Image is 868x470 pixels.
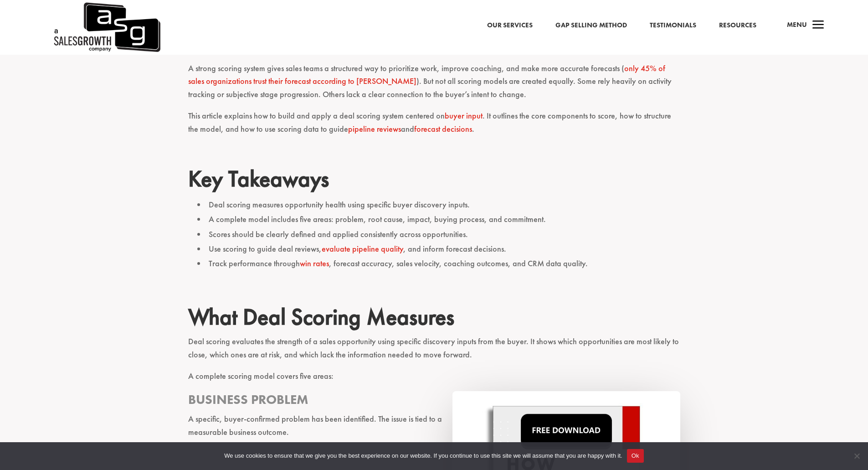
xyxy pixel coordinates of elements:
h3: Business Problem [188,391,680,413]
a: buyer input [445,110,483,121]
a: win rates [300,258,329,269]
li: Use scoring to guide deal reviews, , and inform forecast decisions. [197,242,680,256]
p: A specific, buyer-confirmed problem has been identified. The issue is tied to a measurable busine... [188,413,680,447]
li: Deal scoring measures opportunity health using specific buyer discovery inputs. [197,197,680,212]
p: A complete scoring model covers five areas: [188,370,680,391]
a: evaluate pipeline quality [322,243,403,254]
p: A strong scoring system gives sales teams a structured way to prioritize work, improve coaching, ... [188,62,680,109]
span: a [809,16,827,35]
span: No [852,451,861,460]
li: Scores should be clearly defined and applied consistently across opportunities. [197,227,680,242]
button: Ok [627,449,644,463]
span: We use cookies to ensure that we give you the best experience on our website. If you continue to ... [224,451,622,460]
a: Resources [719,20,756,31]
span: Menu [787,20,807,29]
a: pipeline reviews [348,124,401,134]
h2: Key Takeaways [188,165,680,197]
li: A complete model includes five areas: problem, root cause, impact, buying process, and commitment. [197,212,680,227]
p: This article explains how to build and apply a deal scoring system centered on . It outlines the ... [188,109,680,144]
a: Gap Selling Method [555,20,627,31]
h2: What Deal Scoring Measures [188,303,680,335]
p: Deal scoring evaluates the strength of a sales opportunity using specific discovery inputs from t... [188,335,680,370]
a: Our Services [487,20,533,31]
a: Testimonials [650,20,696,31]
a: forecast decisions [414,124,472,134]
li: Track performance through , forecast accuracy, sales velocity, coaching outcomes, and CRM data qu... [197,256,680,271]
